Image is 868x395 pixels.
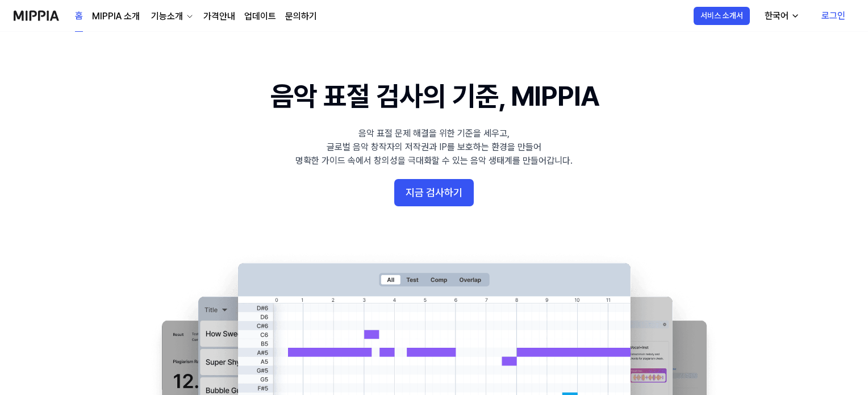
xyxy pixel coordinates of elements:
[762,9,791,23] div: 한국어
[149,10,194,23] button: 기능소개
[244,10,276,23] a: 업데이트
[756,5,807,27] button: 한국어
[270,77,598,115] h1: 음악 표절 검사의 기준, MIPPIA
[92,10,140,23] a: MIPPIA 소개
[694,7,750,25] button: 서비스 소개서
[295,127,573,168] div: 음악 표절 문제 해결을 위한 기준을 세우고, 글로벌 음악 창작자의 저작권과 IP를 보호하는 환경을 만들어 명확한 가이드 속에서 창의성을 극대화할 수 있는 음악 생태계를 만들어...
[203,10,235,23] a: 가격안내
[285,10,317,23] a: 문의하기
[149,10,185,23] div: 기능소개
[75,1,83,32] a: 홈
[394,179,474,206] button: 지금 검사하기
